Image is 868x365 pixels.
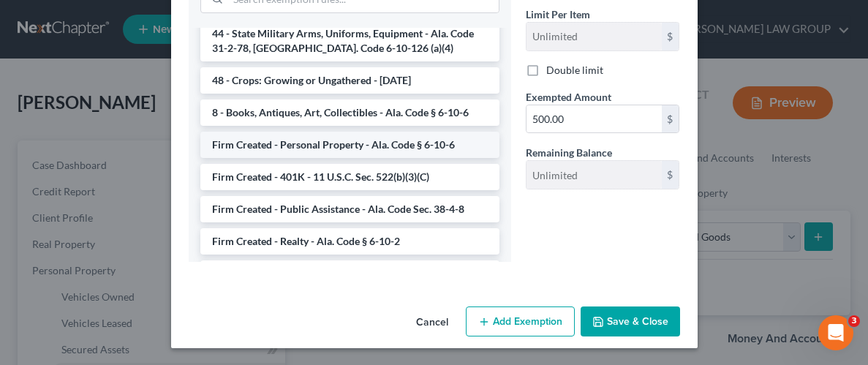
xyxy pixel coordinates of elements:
[527,105,662,133] input: 0.00
[200,196,499,222] li: Firm Created - Public Assistance - Ala. Code Sec. 38-4-8
[581,306,680,337] button: Save & Close
[527,161,662,189] input: --
[200,132,499,158] li: Firm Created - Personal Property - Ala. Code § 6-10-6
[200,67,499,94] li: 48 - Crops: Growing or Ungathered - [DATE]
[200,20,499,61] li: 44 - State Military Arms, Uniforms, Equipment - Ala. Code 31-2-78, [GEOGRAPHIC_DATA]. Code 6-10-1...
[200,164,499,190] li: Firm Created - 401K - 11 U.S.C. Sec. 522(b)(3)(C)
[466,306,575,337] button: Add Exemption
[404,308,460,337] button: Cancel
[662,161,679,189] div: $
[848,315,860,327] span: 3
[526,91,611,103] span: Exempted Amount
[527,23,662,50] input: --
[818,315,853,350] iframe: Intercom live chat
[200,228,499,255] li: Firm Created - Realty - Ala. Code § 6-10-2
[200,260,499,287] li: Firm Created - Whole Life Insurance - Sec. 6-10-8
[546,63,603,78] label: Double limit
[526,145,612,160] label: Remaining Balance
[200,99,499,126] li: 8 - Books, Antiques, Art, Collectibles - Ala. Code § 6-10-6
[662,105,679,133] div: $
[662,23,679,50] div: $
[526,7,590,22] label: Limit Per Item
